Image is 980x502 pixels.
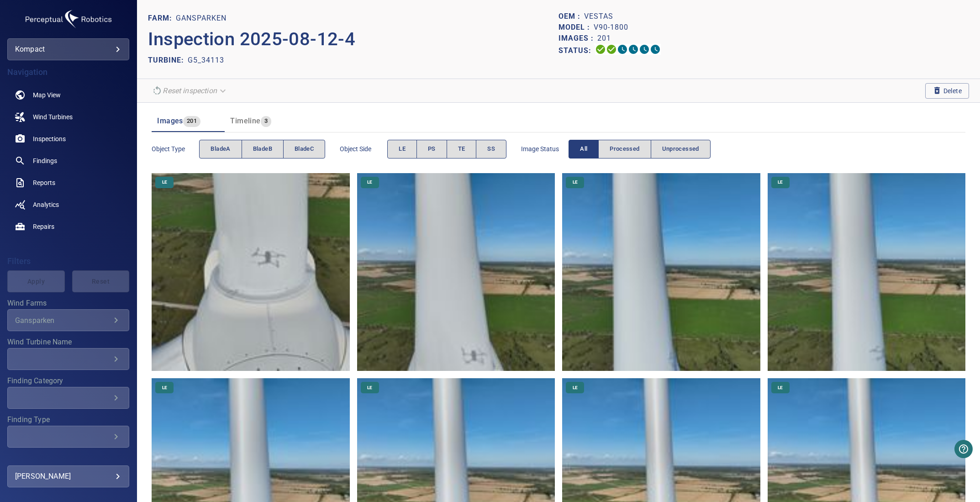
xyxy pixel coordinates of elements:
[176,13,227,24] p: Gansparken
[7,84,129,106] a: map noActive
[199,140,325,159] div: objectType
[253,144,272,154] span: bladeB
[7,128,129,150] a: inspections noActive
[7,38,129,60] div: kompact
[157,116,183,125] span: Images
[387,140,506,159] div: objectSide
[567,385,583,391] span: LE
[558,11,584,22] p: OEM :
[33,134,66,143] span: Inspections
[33,156,57,165] span: Findings
[199,140,242,159] button: bladeA
[261,116,271,127] span: 3
[7,150,129,172] a: findings noActive
[925,83,969,99] button: Delete
[7,300,129,307] label: Wind Farms
[558,44,595,57] p: Status:
[772,179,788,185] span: LE
[7,377,129,385] label: Finding Category
[148,83,231,99] div: Reset inspection
[558,33,597,44] p: Images :
[772,385,788,391] span: LE
[7,426,129,448] div: Finding Type
[33,222,54,231] span: Repairs
[606,44,617,55] svg: Data Formatted 100%
[152,144,199,153] span: Object type
[521,144,569,153] span: Image Status
[617,44,628,55] svg: Selecting 0%
[340,144,387,153] span: Object Side
[628,44,639,55] svg: ML Processing 0%
[416,140,447,159] button: PS
[639,44,650,55] svg: Matching 0%
[584,11,613,22] p: Vestas
[447,140,477,159] button: TE
[148,13,176,24] p: FARM:
[7,416,129,423] label: Finding Type
[7,68,129,77] h4: Navigation
[183,116,200,127] span: 201
[594,22,628,33] p: V90-1800
[569,140,711,159] div: imageStatus
[33,90,61,100] span: Map View
[148,55,188,66] p: TURBINE:
[148,83,231,99] div: Unable to reset the inspection due to your user permissions
[7,257,129,266] h4: Filters
[7,338,129,346] label: Wind Turbine Name
[33,200,59,209] span: Analytics
[283,140,325,159] button: bladeC
[15,316,111,325] div: Gansparken
[7,216,129,238] a: repairs noActive
[7,172,129,194] a: reports noActive
[662,144,699,154] span: Unprocessed
[33,112,73,122] span: Wind Turbines
[188,55,224,66] p: G5_34113
[399,144,406,154] span: LE
[567,179,583,185] span: LE
[157,385,173,391] span: LE
[23,7,114,31] img: kompact-logo
[933,86,962,96] span: Delete
[15,469,121,484] div: [PERSON_NAME]
[569,140,599,159] button: All
[476,140,506,159] button: SS
[242,140,284,159] button: bladeB
[387,140,417,159] button: LE
[7,194,129,216] a: analytics noActive
[157,179,173,185] span: LE
[558,22,594,33] p: Model :
[7,348,129,370] div: Wind Turbine Name
[650,44,661,55] svg: Classification 0%
[230,116,260,125] span: Timeline
[362,179,378,185] span: LE
[295,144,314,154] span: bladeC
[7,387,129,409] div: Finding Category
[428,144,436,154] span: PS
[7,309,129,331] div: Wind Farms
[148,26,558,53] p: Inspection 2025-08-12-4
[33,178,55,187] span: Reports
[15,42,121,57] div: kompact
[163,86,216,95] em: Reset inspection
[651,140,711,159] button: Unprocessed
[458,144,465,154] span: TE
[211,144,230,154] span: bladeA
[598,140,651,159] button: Processed
[595,44,606,55] svg: Uploading 100%
[487,144,495,154] span: SS
[597,33,611,44] p: 201
[610,144,639,154] span: Processed
[7,106,129,128] a: windturbines noActive
[580,144,587,154] span: All
[362,385,378,391] span: LE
